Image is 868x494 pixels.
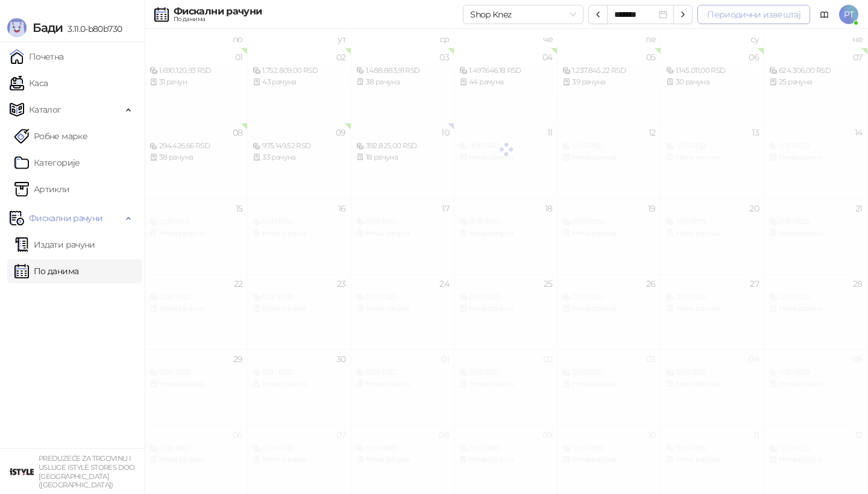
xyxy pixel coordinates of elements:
[697,5,810,24] button: Периодични извештај
[29,98,61,122] span: Каталог
[7,18,27,37] img: Logo
[14,124,87,148] a: Робне марке
[10,45,64,69] a: Почетна
[10,71,48,95] a: Каса
[10,460,34,484] img: 64x64-companyLogo-77b92cf4-9946-4f36-9751-bf7bb5fd2c7d.png
[839,5,858,24] span: PT
[39,454,135,489] small: PREDUZEĆE ZA TRGOVINU I USLUGE ISTYLE STORES DOO [GEOGRAPHIC_DATA] ([GEOGRAPHIC_DATA])
[14,259,78,283] a: По данима
[174,7,262,16] div: Фискални рачуни
[29,206,102,230] span: Фискални рачуни
[14,177,70,201] a: ArtikliАртикли
[174,16,262,22] div: По данима
[33,20,63,35] span: Бади
[14,233,95,257] a: Издати рачуни
[63,23,122,34] span: 3.11.0-b80b730
[815,5,834,24] a: Документација
[14,151,80,175] a: Категорије
[470,5,576,23] span: Shop Knez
